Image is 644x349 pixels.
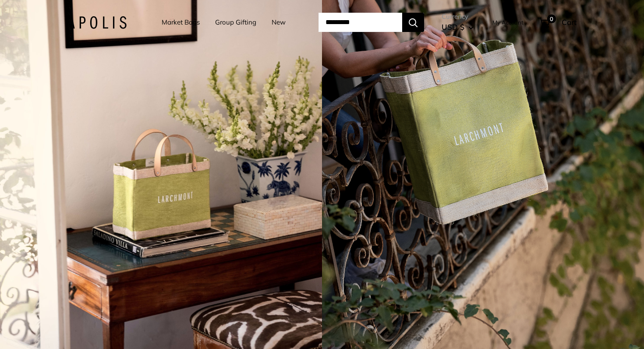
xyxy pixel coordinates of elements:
span: Cart [562,18,577,27]
a: New [272,16,286,28]
span: 0 [547,14,556,23]
button: Search [402,13,424,32]
button: USD $ [442,20,474,34]
input: Search... [318,13,402,32]
a: 0 Cart [539,15,577,29]
span: USD $ [442,22,464,32]
a: My Account [492,17,524,28]
img: Apolis [67,16,127,29]
a: Market Bags [162,16,200,28]
a: Group Gifting [215,16,256,28]
span: Currency [442,11,474,23]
